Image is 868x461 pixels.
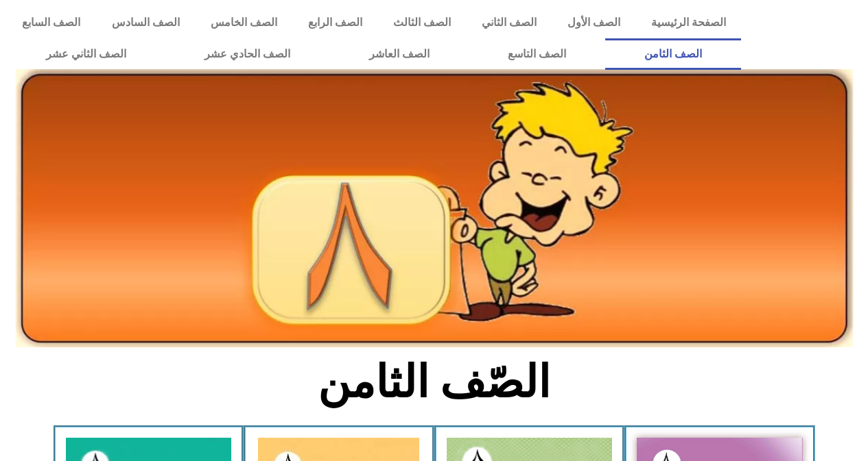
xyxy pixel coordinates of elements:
a: الصف الثامن [605,38,741,70]
h2: الصّف الثامن [207,356,661,409]
a: الصف التاسع [469,38,605,70]
a: الصف الأول [552,7,635,38]
a: الصف الخامس [195,7,292,38]
a: الصف السادس [96,7,195,38]
a: الصف الرابع [292,7,377,38]
a: الصف السابع [7,7,96,38]
a: الصف الثاني [466,7,552,38]
a: الصف الثالث [377,7,466,38]
a: الصف الحادي عشر [165,38,329,70]
a: الصف العاشر [330,38,469,70]
a: الصف الثاني عشر [7,38,165,70]
a: الصفحة الرئيسية [635,7,741,38]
